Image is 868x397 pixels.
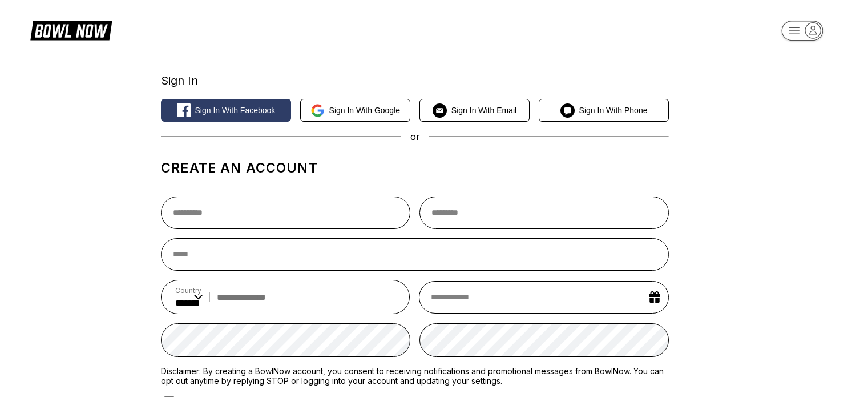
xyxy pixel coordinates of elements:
button: Sign in with Email [419,99,530,122]
span: Sign in with Phone [579,106,648,115]
div: Sign In [161,74,669,87]
label: Country [175,286,203,295]
label: Disclaimer: By creating a BowlNow account, you consent to receiving notifications and promotional... [161,366,669,386]
span: Sign in with Facebook [195,106,276,115]
h1: Create an account [161,160,669,176]
button: Sign in with Google [300,99,410,122]
button: Sign in with Phone [539,99,669,122]
span: Sign in with Email [451,106,516,115]
div: or [161,131,669,142]
span: Sign in with Google [329,106,401,115]
button: Sign in with Facebook [161,99,291,122]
